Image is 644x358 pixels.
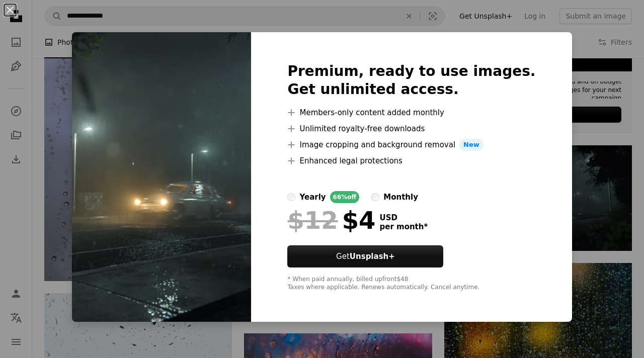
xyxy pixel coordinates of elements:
[299,191,326,203] div: yearly
[287,276,535,292] div: * When paid annually, billed upfront $48 Taxes where applicable. Renews automatically. Cancel any...
[371,193,379,201] input: monthly
[330,191,360,203] div: 66% off
[287,139,535,151] li: Image cropping and background removal
[287,107,535,119] li: Members-only content added monthly
[72,32,251,322] img: premium_photo-1675982562469-a2b4c4c6c161
[287,193,295,201] input: yearly66%off
[383,191,418,203] div: monthly
[379,213,428,222] span: USD
[287,62,535,99] h2: Premium, ready to use images. Get unlimited access.
[350,252,395,261] strong: Unsplash+
[379,222,428,231] span: per month *
[287,207,338,233] span: $12
[287,245,443,267] button: GetUnsplash+
[287,123,535,135] li: Unlimited royalty-free downloads
[459,139,484,151] span: New
[287,207,375,233] div: $4
[287,155,535,167] li: Enhanced legal protections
